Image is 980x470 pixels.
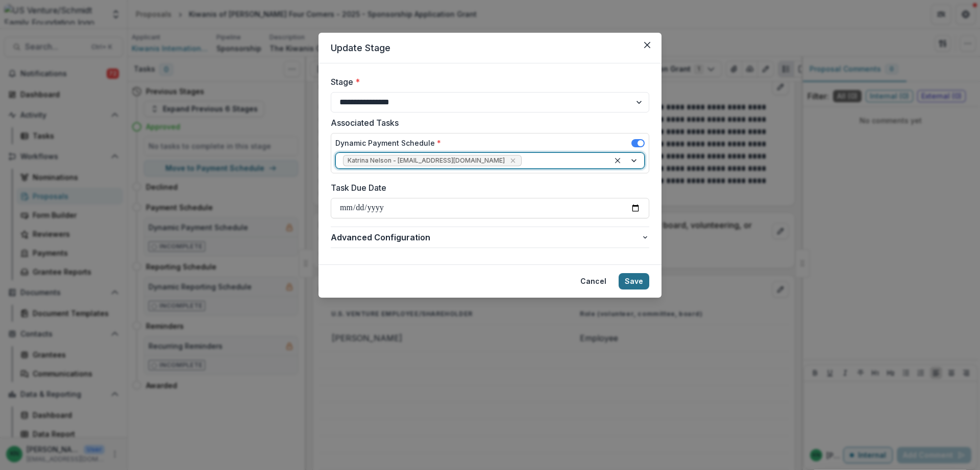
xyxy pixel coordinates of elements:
span: Advanced Configuration [331,231,641,243]
div: Remove Katrina Nelson - knelson@usventure.com [508,155,518,166]
header: Update Stage [318,33,661,63]
button: Cancel [574,273,612,289]
div: Clear selected options [611,154,624,167]
label: Task Due Date [331,182,643,194]
span: Katrina Nelson - [EMAIL_ADDRESS][DOMAIN_NAME] [348,157,505,164]
label: Associated Tasks [331,117,643,129]
label: Stage [331,76,643,88]
button: Advanced Configuration [331,227,649,248]
button: Close [639,37,655,53]
button: Save [619,273,649,289]
label: Dynamic Payment Schedule [335,138,441,148]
